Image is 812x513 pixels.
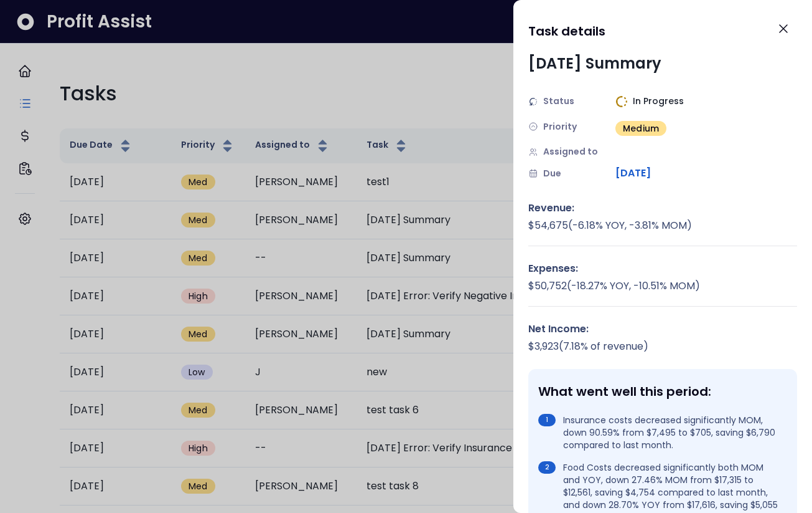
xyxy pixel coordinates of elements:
img: In Progress [615,95,628,108]
h1: Task details [528,20,605,42]
span: Assigned to [543,145,598,158]
div: $ 3,923 ( 7.18 % of revenue) [528,339,797,354]
li: Insurance costs decreased significantly MOM, down 90.59% from $7,495 to $705, saving $6,790 compa... [538,414,782,451]
span: [DATE] [615,166,651,181]
span: Due [543,167,561,180]
div: $ 54,675 ( -6.18 % YOY, -3.81 % MOM) [528,218,797,233]
span: Status [543,95,574,108]
span: In Progress [633,95,684,108]
img: Status [528,97,538,107]
div: Expenses: [528,261,797,276]
div: Revenue: [528,201,797,216]
span: Medium [623,122,659,135]
div: Net Income: [528,322,797,337]
button: Close [770,15,797,42]
div: What went well this period: [538,384,782,399]
span: Priority [543,120,577,133]
div: $ 50,752 ( -18.27 % YOY, -10.51 % MOM) [528,279,797,294]
div: [DATE] Summary [528,52,661,75]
